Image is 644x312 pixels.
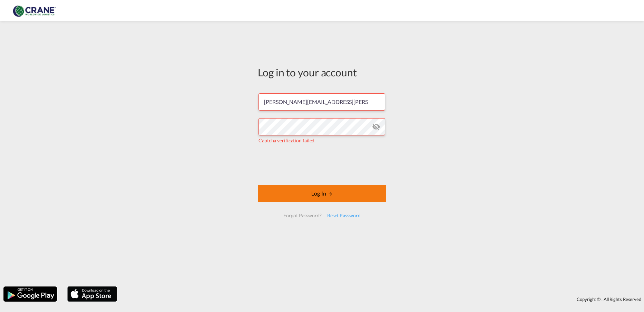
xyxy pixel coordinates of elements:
[120,293,644,305] div: Copyright © . All Rights Reserved
[270,151,374,178] iframe: reCAPTCHA
[324,209,363,222] div: Reset Password
[3,286,58,302] img: google.png
[258,185,386,202] button: LOGIN
[67,286,118,302] img: apple.png
[258,138,315,143] span: Captcha verification failed.
[372,123,380,131] md-icon: icon-eye-off
[258,93,385,111] input: Enter email/phone number
[281,209,324,222] div: Forgot Password?
[10,3,57,18] img: 374de710c13411efa3da03fd754f1635.jpg
[258,65,386,79] div: Log in to your account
